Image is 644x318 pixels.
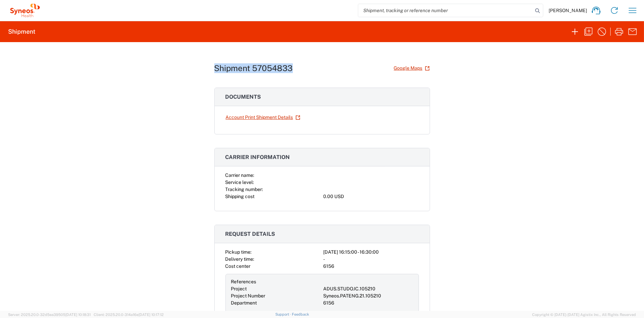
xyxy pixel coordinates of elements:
div: ADUS.STUDO.IC.105210 [324,285,413,292]
span: [DATE] 10:18:31 [65,313,91,317]
div: 0.00 USD [324,193,419,200]
span: Delivery time: [225,256,254,262]
span: Pickup time: [225,249,252,255]
span: Tracking number: [225,187,263,192]
span: Request details [225,231,275,237]
span: Carrier name: [225,172,254,178]
a: Support [275,312,292,316]
a: Google Maps [394,62,430,74]
div: 6156 [324,299,413,307]
span: References [231,279,256,284]
span: Carrier information [225,154,290,160]
span: [DATE] 10:17:12 [139,313,164,317]
span: Client: 2025.20.0-314a16e [94,313,164,317]
span: Server: 2025.20.0-32d5ea39505 [8,313,91,317]
span: Cost center [225,263,251,269]
div: Department [231,299,321,307]
div: [DATE] 16:15:00 - 16:30:00 [324,249,419,256]
div: - [324,256,419,263]
h2: Shipment [8,28,35,36]
div: Project Number [231,292,321,299]
div: Syneos.PATENG.21.105210 [324,292,413,299]
div: 6156 [324,263,419,270]
span: Shipping cost [225,194,255,199]
span: Copyright © [DATE]-[DATE] Agistix Inc., All Rights Reserved [532,312,636,318]
span: [PERSON_NAME] [549,7,587,13]
span: Documents [225,94,261,100]
a: Account Print Shipment Details [225,112,301,123]
a: Feedback [292,312,309,316]
h1: Shipment 57054833 [214,63,293,73]
div: Project [231,285,321,292]
span: Service level: [225,180,254,185]
input: Shipment, tracking or reference number [358,4,533,17]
